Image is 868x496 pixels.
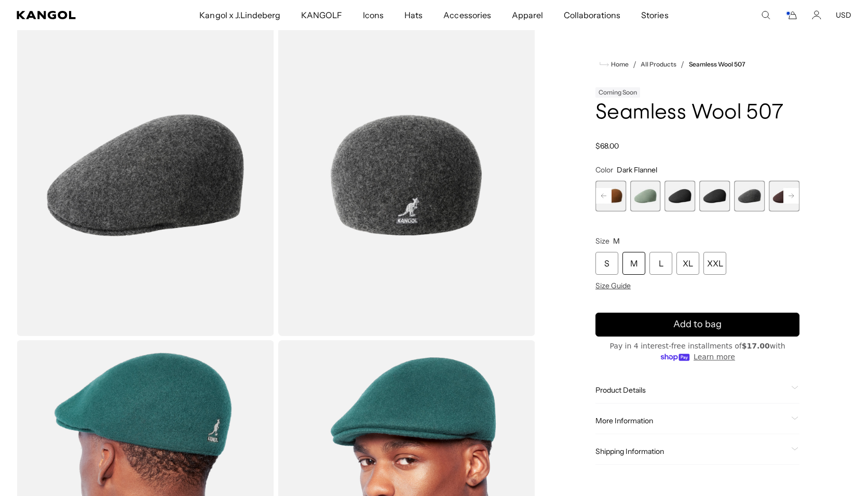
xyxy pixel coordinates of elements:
label: Black/Gold [665,181,696,211]
a: Home [600,60,629,69]
label: Espresso [769,181,799,211]
div: M [622,252,645,275]
span: More Information [595,416,787,425]
li: / [676,58,684,71]
span: Home [609,61,629,68]
button: Cart [785,10,797,20]
span: Size Guide [595,281,631,290]
div: 2 of 9 [595,181,626,211]
a: Account [812,10,821,20]
div: Coming Soon [595,87,640,98]
a: Kangol [17,11,132,19]
div: XXL [703,252,726,275]
h1: Seamless Wool 507 [595,102,799,125]
img: color-dark-flannel [17,15,274,336]
div: 3 of 9 [630,181,661,211]
div: 4 of 9 [665,181,696,211]
span: Size [595,236,609,246]
div: L [649,252,672,275]
label: Black [699,181,730,211]
summary: Search here [761,10,770,20]
button: USD [836,10,851,20]
span: $68.00 [595,141,619,151]
span: Product Details [595,385,787,395]
div: XL [676,252,699,275]
label: Dark Flannel [734,181,765,211]
label: Sage Green [630,181,661,211]
a: Seamless Wool 507 [689,61,745,68]
button: Add to bag [595,313,799,337]
nav: breadcrumbs [595,58,799,71]
div: 6 of 9 [734,181,765,211]
div: 5 of 9 [699,181,730,211]
span: Dark Flannel [617,165,657,175]
label: Rustic Caramel [595,181,626,211]
li: / [629,58,636,71]
div: S [595,252,618,275]
a: All Products [641,61,676,68]
span: Shipping Information [595,447,787,456]
img: color-dark-flannel [278,15,536,336]
span: Add to bag [673,317,722,331]
span: Color [595,165,613,175]
div: 7 of 9 [769,181,799,211]
span: M [613,236,620,246]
